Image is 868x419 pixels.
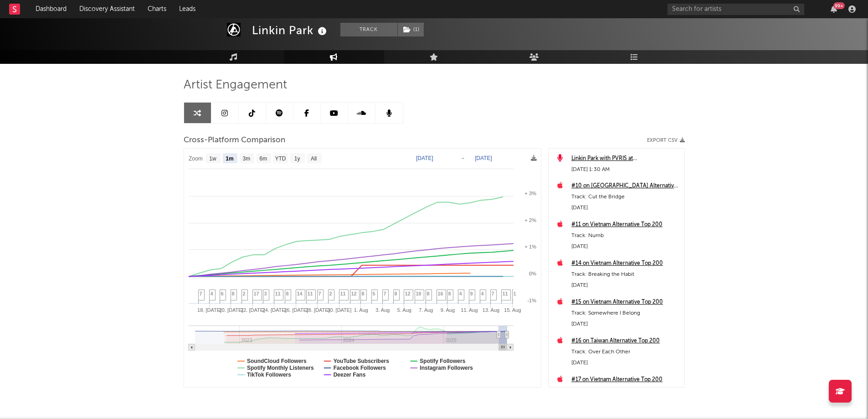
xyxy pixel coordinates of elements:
[247,372,291,378] text: TikTok Followers
[571,153,680,164] a: Linkin Park with PVRIS at [GEOGRAPHIC_DATA] ([DATE])
[571,308,680,319] div: Track: Somewhere I Belong
[398,23,424,36] button: (1)
[221,291,224,296] span: 6
[333,365,386,371] text: Facebook Followers
[362,291,365,296] span: 8
[373,291,375,296] span: 5
[275,155,286,162] text: YTD
[264,291,267,296] span: 3
[247,365,314,371] text: Spotify Monthly Listeners
[242,155,250,162] text: 3m
[310,155,316,162] text: All
[252,23,329,38] div: Linkin Park
[247,358,307,364] text: SoundCloud Followers
[461,307,478,313] text: 11. Aug
[284,307,308,313] text: 26. [DATE]
[184,80,287,91] span: Artist Engagement
[305,307,329,313] text: 28. [DATE]
[329,291,332,296] span: 2
[571,319,680,330] div: [DATE]
[308,291,313,296] span: 11
[232,291,235,296] span: 8
[384,291,386,296] span: 7
[438,291,443,296] span: 16
[571,269,680,280] div: Track: Breaking the Habit
[405,291,411,296] span: 12
[189,155,203,162] text: Zoom
[459,291,462,296] span: 4
[333,358,389,364] text: YouTube Subscribers
[514,291,516,296] span: 1
[397,307,411,313] text: 5. Aug
[427,291,430,296] span: 8
[481,291,484,296] span: 4
[470,291,473,296] span: 9
[275,291,281,296] span: 11
[416,291,421,296] span: 10
[420,358,465,364] text: Spotify Followers
[833,2,845,9] div: 99 +
[440,307,454,313] text: 9. Aug
[340,291,346,296] span: 11
[492,291,494,296] span: 7
[241,307,265,313] text: 22. [DATE]
[184,135,285,146] span: Cross-Platform Comparison
[259,155,267,162] text: 6m
[340,23,397,36] button: Track
[327,307,351,313] text: 30. [DATE]
[375,307,390,313] text: 3. Aug
[420,365,473,371] text: Instagram Followers
[254,291,259,296] span: 17
[668,4,804,15] input: Search for artists
[395,291,397,296] span: 8
[243,291,246,296] span: 2
[397,23,424,36] span: ( 1 )
[571,336,680,347] a: #16 on Taiwan Alternative Top 200
[333,372,365,378] text: Deezer Fans
[226,155,233,162] text: 1m
[460,155,465,161] text: →
[571,297,680,308] a: #15 on Vietnam Alternative Top 200
[262,307,286,313] text: 24. [DATE]
[503,291,508,296] span: 11
[571,357,680,368] div: [DATE]
[647,138,685,143] button: Export CSV
[504,307,521,313] text: 15. Aug
[571,385,680,396] div: Track: Faint
[571,164,680,175] div: [DATE] 1:30 AM
[571,374,680,385] a: #17 on Vietnam Alternative Top 200
[416,155,433,161] text: [DATE]
[571,230,680,241] div: Track: Numb
[527,298,536,303] text: -1%
[571,181,680,191] a: #10 on [GEOGRAPHIC_DATA] Alternative Top 200
[571,219,680,230] div: #11 on Vietnam Alternative Top 200
[351,291,357,296] span: 12
[571,258,680,269] a: #14 on Vietnam Alternative Top 200
[297,291,303,296] span: 14
[475,155,492,161] text: [DATE]
[571,241,680,252] div: [DATE]
[571,347,680,357] div: Track: Over Each Other
[318,291,321,296] span: 7
[419,307,433,313] text: 7. Aug
[209,155,216,162] text: 1w
[831,5,837,13] button: 99+
[571,202,680,213] div: [DATE]
[524,191,536,196] text: + 3%
[448,291,451,296] span: 8
[197,307,221,313] text: 18. [DATE]
[529,271,536,276] text: 0%
[219,307,243,313] text: 20. [DATE]
[354,307,368,313] text: 1. Aug
[524,217,536,223] text: + 2%
[571,280,680,291] div: [DATE]
[200,291,202,296] span: 7
[294,155,300,162] text: 1y
[524,244,536,249] text: + 1%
